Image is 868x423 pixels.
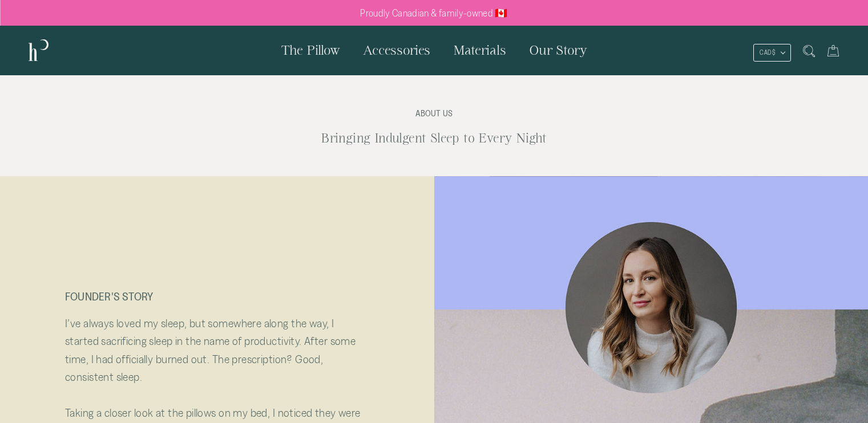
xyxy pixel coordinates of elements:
span: Our Story [529,43,587,57]
p: FOUNDER'S STORY [65,290,369,303]
a: Accessories [352,26,442,75]
span: The Pillow [281,43,340,57]
button: CAD $ [753,44,791,62]
span: Accessories [363,43,430,57]
a: Our Story [518,26,599,75]
p: I’ve always loved my sleep, but somewhere along the way, I started sacrificing sleep in the name ... [65,314,369,404]
p: About Us [115,108,753,118]
span: Materials [453,43,506,57]
p: Bringing Indulgent Sleep to Every Night [115,129,753,148]
a: The Pillow [270,26,352,75]
a: Materials [442,26,518,75]
p: Proudly Canadian & family-owned 🇨🇦 [360,7,508,19]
